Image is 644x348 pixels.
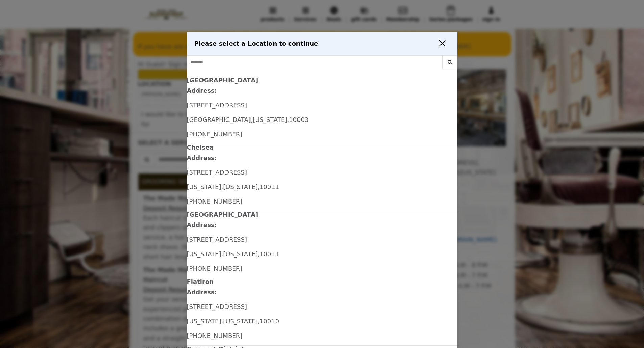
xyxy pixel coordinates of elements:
span: , [251,116,253,123]
b: Address: [187,289,217,296]
span: , [258,183,260,190]
span: [US_STATE] [187,250,221,258]
span: , [258,318,260,325]
span: [US_STATE] [223,183,258,190]
span: [STREET_ADDRESS] [187,236,247,243]
span: , [221,250,223,258]
b: [GEOGRAPHIC_DATA] [187,211,258,218]
span: [US_STATE] [223,318,258,325]
div: close dialog [431,39,445,48]
span: [US_STATE] [187,183,221,190]
span: 10011 [260,183,279,190]
b: [GEOGRAPHIC_DATA] [187,77,258,84]
b: Flatiron [187,278,214,285]
span: 10003 [289,116,308,123]
span: [US_STATE] [187,318,221,325]
span: [STREET_ADDRESS] [187,303,247,310]
span: [GEOGRAPHIC_DATA] [187,116,251,123]
span: [US_STATE] [253,116,287,123]
span: , [287,116,289,123]
span: 10010 [260,318,279,325]
span: , [221,318,223,325]
span: Please select a Location to continue [194,40,318,47]
span: [STREET_ADDRESS] [187,169,247,176]
button: close dialog [426,37,450,50]
b: Chelsea [187,144,214,151]
i: Search button [446,60,454,64]
span: , [221,183,223,190]
b: Address: [187,87,217,94]
span: [PHONE_NUMBER] [187,265,243,272]
input: Search Center [187,55,443,69]
span: [PHONE_NUMBER] [187,332,243,339]
span: [PHONE_NUMBER] [187,131,243,138]
b: Address: [187,221,217,229]
span: [US_STATE] [223,250,258,258]
b: Address: [187,154,217,161]
span: [STREET_ADDRESS] [187,102,247,109]
div: Center Select [187,55,457,72]
span: 10011 [260,250,279,258]
span: , [258,250,260,258]
span: [PHONE_NUMBER] [187,198,243,205]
